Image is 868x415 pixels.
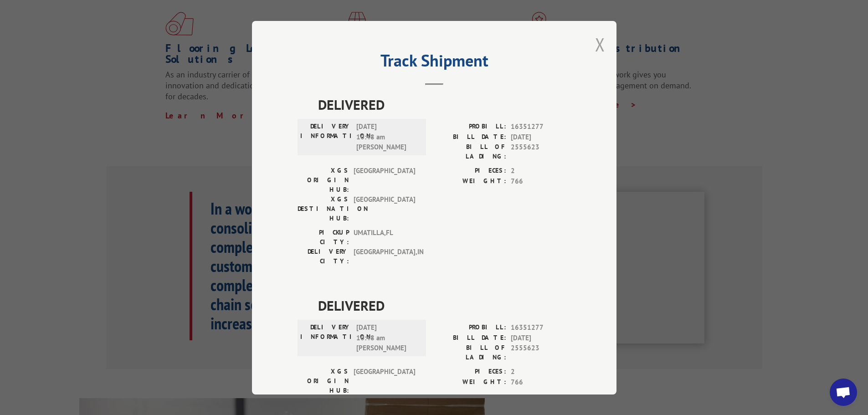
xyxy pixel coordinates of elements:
span: [GEOGRAPHIC_DATA] [354,367,415,395]
span: 2555623 [511,142,571,161]
span: [GEOGRAPHIC_DATA] , IN [354,247,415,266]
h2: Track Shipment [298,54,571,72]
label: DELIVERY INFORMATION: [300,122,352,153]
button: Close modal [595,32,605,56]
span: DELIVERED [318,295,571,316]
span: 2 [511,367,571,377]
label: XGS ORIGIN HUB: [298,367,349,395]
label: PIECES: [434,367,506,377]
label: PICKUP CITY: [298,228,349,247]
label: XGS ORIGIN HUB: [298,166,349,195]
span: 766 [511,377,571,387]
label: PROBILL: [434,323,506,333]
span: [GEOGRAPHIC_DATA] [354,166,415,195]
span: 766 [511,176,571,186]
span: 16351277 [511,323,571,333]
span: 2555623 [511,343,571,362]
span: DELIVERED [318,94,571,115]
label: DELIVERY INFORMATION: [300,323,352,354]
label: BILL DATE: [434,132,506,142]
span: [DATE] [511,132,571,142]
span: [DATE] 10:48 am [PERSON_NAME] [356,323,418,354]
label: PIECES: [434,166,506,176]
label: WEIGHT: [434,377,506,387]
label: BILL OF LADING: [434,343,506,362]
div: Open chat [830,379,857,406]
label: BILL OF LADING: [434,142,506,161]
span: [DATE] [511,333,571,343]
label: DELIVERY CITY: [298,247,349,266]
span: 2 [511,166,571,176]
span: [GEOGRAPHIC_DATA] [354,195,415,223]
span: [DATE] 10:48 am [PERSON_NAME] [356,122,418,153]
label: WEIGHT: [434,176,506,186]
span: 16351277 [511,122,571,132]
label: BILL DATE: [434,333,506,343]
label: XGS DESTINATION HUB: [298,195,349,223]
label: PROBILL: [434,122,506,132]
span: UMATILLA , FL [354,228,415,247]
